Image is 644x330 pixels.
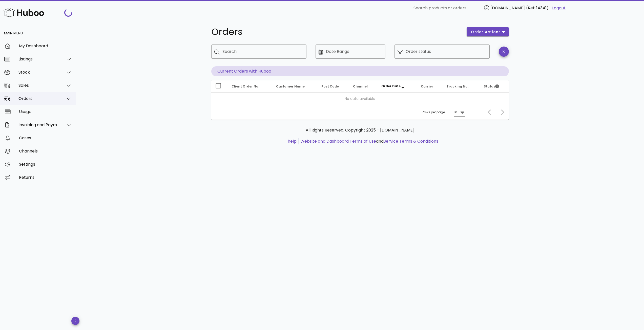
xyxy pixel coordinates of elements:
th: Status [480,80,509,93]
span: Order Date [381,84,401,88]
th: Customer Name [272,80,318,93]
div: Stock [18,70,60,75]
div: Listings [18,57,60,61]
li: and [299,138,438,144]
div: Usage [19,109,72,114]
th: Order Date: Sorted descending. Activate to remove sorting. [377,80,417,93]
th: Post Code [317,80,349,93]
a: help [288,138,297,144]
th: Client Order No. [227,80,272,93]
span: Customer Name [276,84,305,89]
div: – [475,110,477,115]
h1: Orders [211,27,461,36]
div: Settings [19,162,72,167]
button: order actions [467,27,509,36]
div: Rows per page: [422,105,465,120]
div: Returns [19,175,72,180]
span: order actions [471,29,501,35]
a: Website and Dashboard Terms of Use [300,138,376,144]
span: Carrier [421,84,433,89]
div: Channels [19,149,72,153]
span: Channel [353,84,368,89]
span: (Ref: 14341) [526,5,549,11]
div: Cases [19,136,72,140]
td: No data available [211,93,509,105]
p: Current Orders with Huboo [211,66,509,76]
div: Invoicing and Payments [18,122,60,127]
img: Huboo Logo [4,7,44,18]
th: Tracking No. [442,80,480,93]
span: Client Order No. [232,84,259,89]
div: 10Rows per page: [454,108,465,116]
div: 10 [454,110,457,115]
th: Channel [349,80,377,93]
span: Status [484,84,499,89]
div: My Dashboard [19,43,72,48]
a: Logout [552,5,566,11]
a: Service Terms & Conditions [384,138,438,144]
div: Sales [18,83,60,88]
div: Orders [18,96,60,101]
span: Post Code [321,84,339,89]
p: All Rights Reserved. Copyright 2025 - [DOMAIN_NAME] [215,127,505,133]
th: Carrier [417,80,442,93]
span: [DOMAIN_NAME] [490,5,525,11]
span: Tracking No. [446,84,469,89]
